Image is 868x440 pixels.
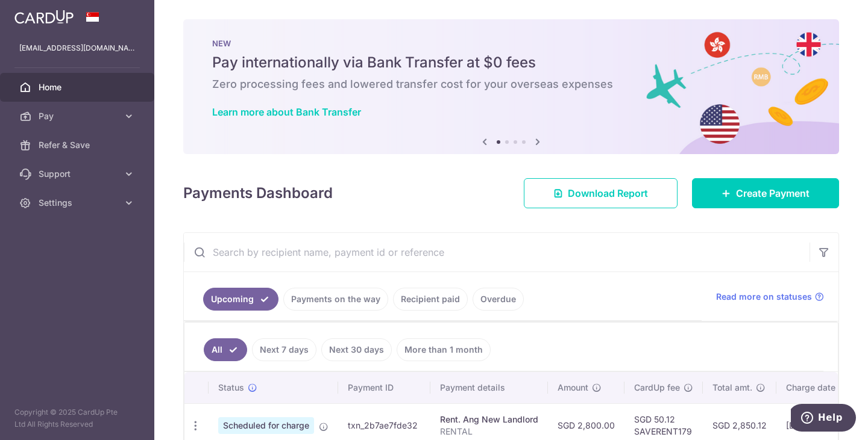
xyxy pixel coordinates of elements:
p: NEW [212,39,810,48]
span: Settings [39,197,118,209]
img: Bank transfer banner [183,19,839,154]
input: Search by recipient name, payment id or reference [184,233,810,271]
p: RENTAL [440,426,538,438]
a: All [204,338,247,361]
a: Create Payment [692,178,839,208]
h6: Zero processing fees and lowered transfer cost for your overseas expenses [212,77,810,91]
a: Upcoming [203,288,278,311]
a: Next 7 days [252,338,316,361]
a: Recipient paid [393,288,468,311]
a: Payments on the way [283,288,388,311]
span: Read more on statuses [716,291,812,303]
span: CardUp fee [634,382,680,394]
span: Status [218,382,244,394]
a: Download Report [524,178,678,208]
span: Support [39,168,118,180]
p: [EMAIL_ADDRESS][DOMAIN_NAME] [19,42,135,54]
span: Charge date [786,382,835,394]
span: Refer & Save [39,139,118,151]
iframe: Opens a widget where you can find more information [791,404,856,434]
span: Create Payment [736,186,810,200]
a: Read more on statuses [716,291,824,303]
h5: Pay internationally via Bank Transfer at $0 fees [212,53,810,72]
span: Home [39,81,118,93]
img: CardUp [14,10,74,24]
th: Payment details [430,372,548,403]
span: Scheduled for charge [218,417,314,434]
h4: Payments Dashboard [183,182,333,204]
a: Learn more about Bank Transfer [212,106,361,118]
a: More than 1 month [397,338,491,361]
th: Payment ID [338,372,430,403]
span: Total amt. [712,382,752,394]
a: Next 30 days [321,338,392,361]
span: Pay [39,110,118,122]
span: Amount [558,382,588,394]
a: Overdue [473,288,524,311]
div: Rent. Ang New Landlord [440,414,538,426]
span: Download Report [568,186,648,200]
